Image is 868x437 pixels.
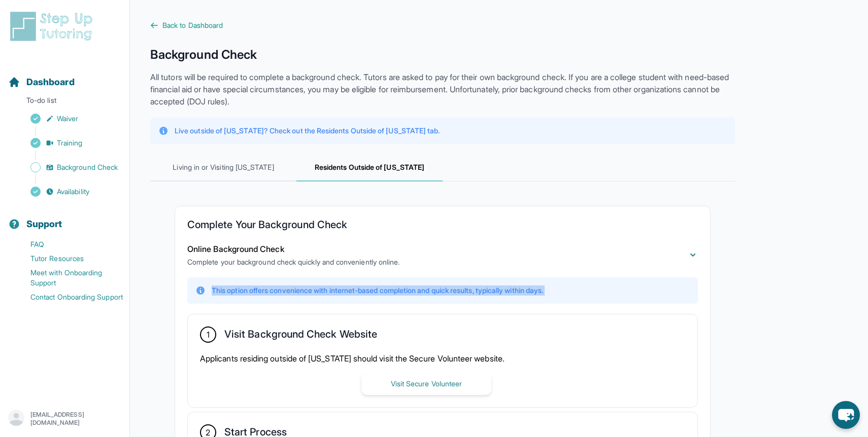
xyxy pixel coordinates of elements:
[8,266,129,290] a: Meet with Onboarding Support
[4,59,125,93] button: Dashboard
[8,290,129,304] a: Contact Onboarding Support
[8,10,98,43] img: logo
[224,328,377,344] h2: Visit Background Check Website
[26,217,62,231] span: Support
[187,218,698,235] h2: Complete Your Background Check
[296,154,443,181] span: Residents Outside of [US_STATE]
[150,71,735,107] p: All tutors will be required to complete a background check. Tutors are asked to pay for their own...
[150,20,735,30] a: Back to Dashboard
[8,410,121,428] button: [EMAIL_ADDRESS][DOMAIN_NAME]
[150,154,296,181] span: Living in or Visiting [US_STATE]
[187,243,698,267] button: Online Background CheckComplete your background check quickly and conveniently online.
[26,75,75,89] span: Dashboard
[832,401,860,429] button: chat-button
[30,411,121,427] p: [EMAIL_ADDRESS][DOMAIN_NAME]
[4,95,125,110] p: To-do list
[200,352,685,365] p: Applicants residing outside of [US_STATE] should visit the Secure Volunteer website.
[187,257,399,267] p: Complete your background check quickly and conveniently online.
[4,201,125,235] button: Support
[8,185,129,199] a: Availability
[150,154,735,181] nav: Tabs
[8,160,129,174] a: Background Check
[361,378,491,388] a: Visit Secure Volunteer
[8,136,129,150] a: Training
[57,114,78,124] span: Waiver
[150,47,735,63] h1: Background Check
[207,329,210,341] span: 1
[212,285,543,296] p: This option offers convenience with internet-based completion and quick results, typically within...
[57,138,83,148] span: Training
[361,373,491,395] button: Visit Secure Volunteer
[187,244,284,254] span: Online Background Check
[8,112,129,126] a: Waiver
[8,251,129,266] a: Tutor Resources
[175,126,440,136] p: Live outside of [US_STATE]? Check out the Residents Outside of [US_STATE] tab.
[57,162,118,172] span: Background Check
[8,237,129,251] a: FAQ
[8,75,75,89] a: Dashboard
[57,187,89,197] span: Availability
[162,20,223,30] span: Back to Dashboard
